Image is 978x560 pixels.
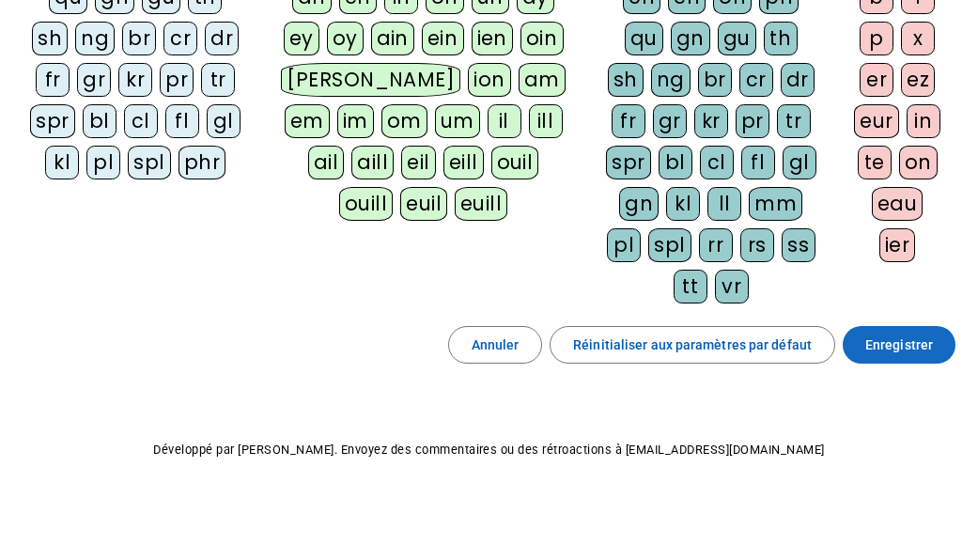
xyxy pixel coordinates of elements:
[339,187,393,221] div: ouill
[699,228,733,262] div: rr
[843,326,955,364] button: Enregistrer
[128,146,171,179] div: spl
[45,146,79,179] div: kl
[749,187,802,221] div: mm
[351,146,394,179] div: aill
[899,146,938,179] div: on
[491,146,539,179] div: ouil
[86,146,120,179] div: pl
[327,22,364,55] div: oy
[573,334,812,356] span: Réinitialiser aux paramètres par défaut
[860,63,893,97] div: er
[308,146,345,179] div: ail
[718,22,756,55] div: gu
[443,146,484,179] div: eill
[879,228,916,262] div: ier
[625,22,663,55] div: qu
[165,104,199,138] div: fl
[422,22,464,55] div: ein
[285,104,330,138] div: em
[607,228,641,262] div: pl
[777,104,811,138] div: tr
[739,63,773,97] div: cr
[651,63,691,97] div: ng
[872,187,924,221] div: eau
[124,104,158,138] div: cl
[520,22,564,55] div: oin
[740,228,774,262] div: rs
[854,104,899,138] div: eur
[207,104,241,138] div: gl
[698,63,732,97] div: br
[707,187,741,221] div: ll
[160,63,194,97] div: pr
[550,326,835,364] button: Réinitialiser aux paramètres par défaut
[529,104,563,138] div: ill
[163,22,197,55] div: cr
[179,146,226,179] div: phr
[653,104,687,138] div: gr
[381,104,427,138] div: om
[764,22,798,55] div: th
[781,63,815,97] div: dr
[468,63,511,97] div: ion
[435,104,480,138] div: um
[281,63,460,97] div: [PERSON_NAME]
[371,22,415,55] div: ain
[32,22,68,55] div: sh
[118,63,152,97] div: kr
[472,22,514,55] div: ien
[519,63,566,97] div: am
[901,63,935,97] div: ez
[674,270,707,303] div: tt
[284,22,319,55] div: ey
[865,334,933,356] span: Enregistrer
[741,146,775,179] div: fl
[783,146,816,179] div: gl
[700,146,734,179] div: cl
[337,104,374,138] div: im
[77,63,111,97] div: gr
[736,104,769,138] div: pr
[122,22,156,55] div: br
[488,104,521,138] div: il
[75,22,115,55] div: ng
[907,104,940,138] div: in
[782,228,815,262] div: ss
[401,146,436,179] div: eil
[659,146,692,179] div: bl
[860,22,893,55] div: p
[671,22,710,55] div: gn
[606,146,651,179] div: spr
[15,439,963,461] p: Développé par [PERSON_NAME]. Envoyez des commentaires ou des rétroactions à [EMAIL_ADDRESS][DOMAI...
[648,228,691,262] div: spl
[472,334,520,356] span: Annuler
[36,63,70,97] div: fr
[455,187,507,221] div: euill
[30,104,75,138] div: spr
[858,146,892,179] div: te
[83,104,116,138] div: bl
[694,104,728,138] div: kr
[608,63,644,97] div: sh
[901,22,935,55] div: x
[448,326,543,364] button: Annuler
[666,187,700,221] div: kl
[400,187,447,221] div: euil
[205,22,239,55] div: dr
[619,187,659,221] div: gn
[201,63,235,97] div: tr
[612,104,645,138] div: fr
[715,270,749,303] div: vr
